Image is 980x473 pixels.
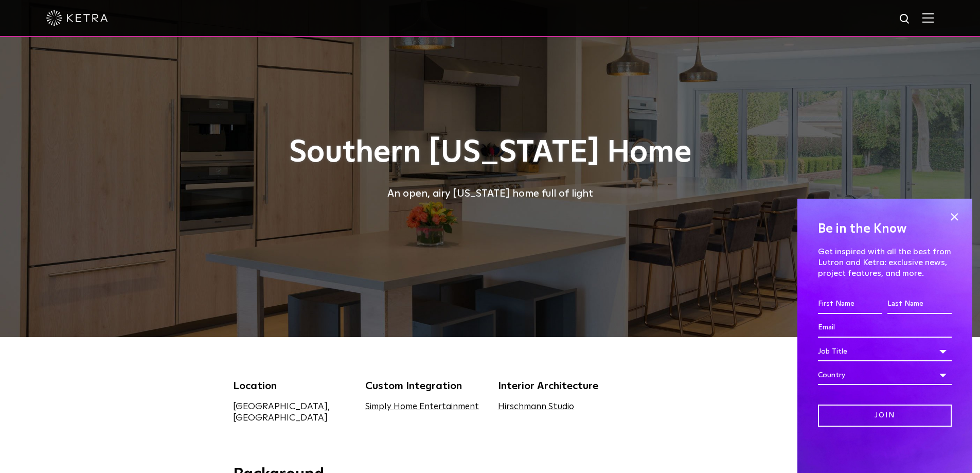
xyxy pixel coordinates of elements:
input: First Name [818,294,882,314]
img: search icon [899,13,912,26]
div: An open, airy [US_STATE] home full of light [233,185,747,202]
input: Join [818,405,952,427]
h1: Southern [US_STATE] Home [233,136,747,170]
input: Last Name [887,294,952,314]
div: [GEOGRAPHIC_DATA], [GEOGRAPHIC_DATA] [233,401,350,424]
img: ketra-logo-2019-white [46,10,108,26]
a: Simply Home Entertainment [365,402,479,411]
h4: Be in the Know [818,219,952,239]
div: Job Title [818,342,952,361]
input: Email [818,318,952,338]
div: Interior Architecture [498,378,615,394]
a: Hirschmann Studio [498,402,574,411]
p: Get inspired with all the best from Lutron and Ketra: exclusive news, project features, and more. [818,247,952,278]
div: Location [233,378,350,394]
img: Hamburger%20Nav.svg [922,13,934,23]
div: Custom Integration [365,378,483,394]
div: Country [818,365,952,385]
